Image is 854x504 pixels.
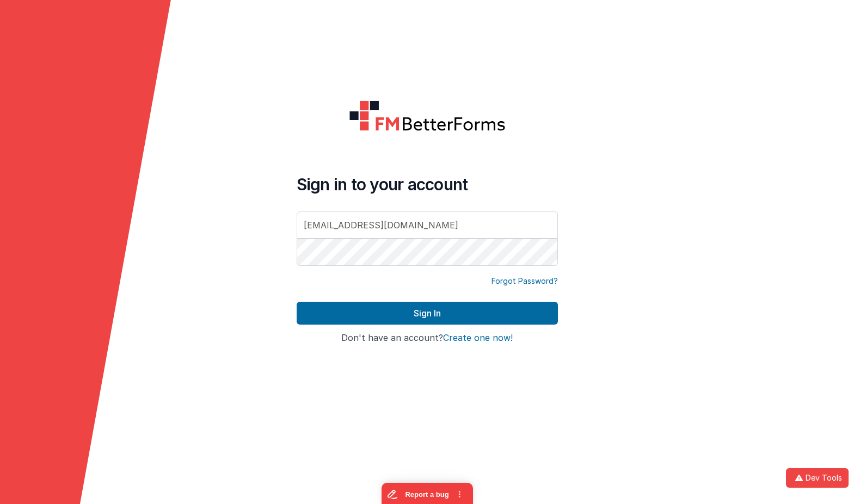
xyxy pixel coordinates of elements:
h4: Sign in to your account [297,175,558,194]
input: Email Address [297,211,558,239]
a: Forgot Password? [491,276,558,287]
h4: Don't have an account? [297,333,558,343]
button: Dev Tools [786,468,849,488]
button: Create one now! [443,333,513,343]
button: Sign In [297,302,558,325]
